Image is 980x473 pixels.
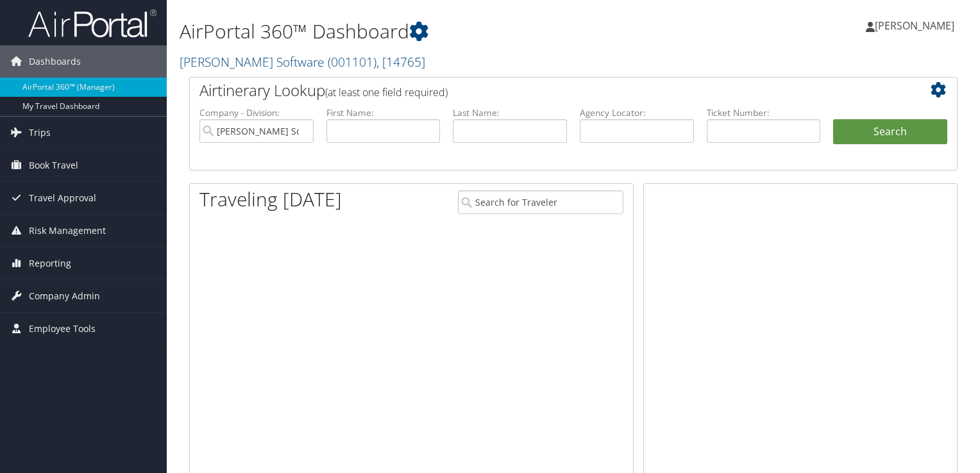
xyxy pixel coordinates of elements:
span: Employee Tools [29,313,96,345]
span: ( 001101 ) [328,53,376,71]
label: Ticket Number: [707,106,821,119]
span: Company Admin [29,280,100,312]
input: Search for Traveler [458,190,623,214]
a: [PERSON_NAME] [866,6,967,45]
label: Company - Division: [199,106,314,119]
label: Last Name: [453,106,567,119]
span: Travel Approval [29,182,96,214]
button: Search [833,119,947,145]
label: Agency Locator: [580,106,694,119]
img: airportal-logo.png [28,8,156,38]
h1: AirPortal 360™ Dashboard [180,18,705,45]
label: First Name: [326,106,441,119]
span: Book Travel [29,149,78,181]
span: Risk Management [29,215,106,247]
h1: Traveling [DATE] [199,186,342,213]
span: Reporting [29,247,71,279]
h2: Airtinerary Lookup [199,79,883,101]
span: , [ 14765 ] [376,53,425,71]
span: (at least one field required) [325,85,448,99]
span: Trips [29,117,51,149]
span: Dashboards [29,46,81,78]
a: [PERSON_NAME] Software [180,53,425,71]
span: [PERSON_NAME] [875,19,954,33]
